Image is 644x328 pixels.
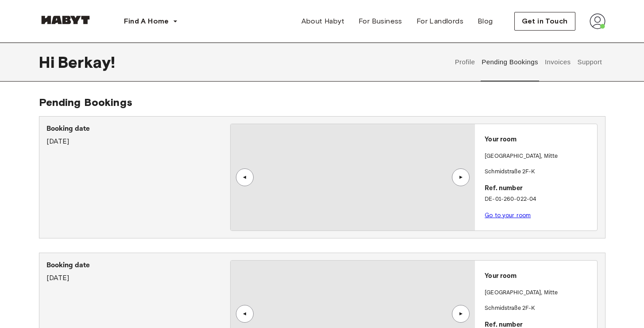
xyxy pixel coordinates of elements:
span: Find A Home [124,16,169,27]
div: user profile tabs [451,43,605,82]
p: Your room [485,135,594,145]
button: Profile [454,43,476,82]
span: For Business [359,16,402,27]
a: About Habyt [294,12,351,30]
img: Image of the room [231,124,475,230]
button: Find A Home [117,12,185,30]
img: Habyt [39,16,92,24]
button: Invoices [544,43,571,82]
span: For Landlords [416,16,463,27]
span: Pending Bookings [39,96,132,109]
span: About Habyt [301,16,344,27]
span: Hi [39,53,58,71]
div: ▲ [240,175,249,180]
p: Your room [485,271,594,281]
a: Go to your room [485,212,531,219]
div: ▲ [456,175,465,180]
button: Support [576,43,603,82]
a: For Business [351,12,409,30]
div: [DATE] [46,124,230,147]
div: ▲ [456,311,465,316]
span: Berkay ! [58,53,115,71]
img: avatar [590,13,605,29]
span: Get in Touch [522,16,568,27]
p: DE-01-260-022-04 [485,195,594,204]
div: ▲ [240,311,249,316]
p: Schmidstraße 2F-K [485,304,594,313]
a: Blog [470,12,500,30]
a: For Landlords [409,12,470,30]
p: [GEOGRAPHIC_DATA] , Mitte [485,152,558,161]
div: [DATE] [46,260,230,283]
span: Blog [478,16,493,27]
p: Booking date [46,124,230,134]
button: Pending Bookings [481,43,540,82]
button: Get in Touch [514,12,575,31]
p: Schmidstraße 2F-K [485,168,594,176]
p: Ref. number [485,184,594,194]
p: Booking date [46,260,230,271]
p: [GEOGRAPHIC_DATA] , Mitte [485,289,558,297]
